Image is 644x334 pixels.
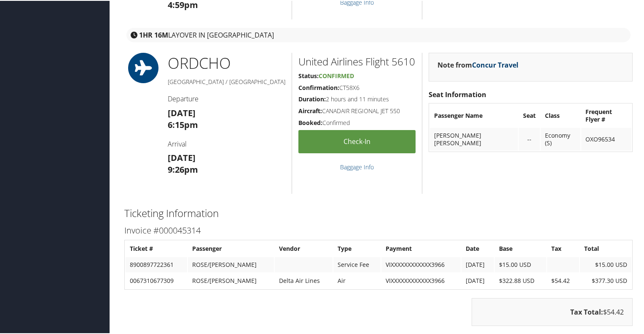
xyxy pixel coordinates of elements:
h2: United Airlines Flight 5610 [298,54,416,68]
td: Air [333,272,381,288]
td: $377.30 USD [580,272,631,288]
th: Ticket # [126,240,187,255]
td: [DATE] [462,256,494,272]
h5: CT58X6 [298,83,416,91]
td: ROSE/[PERSON_NAME] [188,256,274,272]
a: Check-in [298,129,416,152]
th: Seat [519,103,540,126]
h5: 2 hours and 11 minutes [298,94,416,103]
td: VIXXXXXXXXXXXX3966 [381,256,461,272]
h4: Departure [168,93,285,103]
strong: Aircraft: [298,106,322,114]
a: Baggage Info [340,162,374,170]
div: -- [523,135,536,142]
th: Payment [381,240,461,255]
th: Tax [547,240,579,255]
td: [PERSON_NAME] [PERSON_NAME] [430,127,518,150]
strong: Confirmation: [298,83,339,91]
strong: Seat Information [429,89,486,98]
td: $15.00 USD [580,256,631,272]
th: Base [495,240,546,255]
div: layover in [GEOGRAPHIC_DATA] [126,27,631,41]
td: ROSE/[PERSON_NAME] [188,272,274,288]
div: $54.42 [472,297,633,325]
h2: Ticketing Information [124,205,633,220]
td: $15.00 USD [495,256,546,272]
th: Date [462,240,494,255]
h1: ORD CHO [168,52,285,73]
th: Type [333,240,381,255]
strong: [DATE] [168,151,196,163]
strong: Note from [437,60,518,69]
h5: CANADAIR REGIONAL JET 550 [298,106,416,114]
strong: Duration: [298,94,326,102]
td: VIXXXXXXXXXXXX3966 [381,272,461,288]
td: Delta Air Lines [275,272,333,288]
strong: Tax Total: [570,307,603,316]
th: Frequent Flyer # [581,103,631,126]
strong: Status: [298,71,319,79]
td: [DATE] [462,272,494,288]
strong: Booked: [298,118,322,126]
h5: Confirmed [298,118,416,126]
td: Economy (S) [541,127,580,150]
th: Passenger Name [430,103,518,126]
h5: [GEOGRAPHIC_DATA] / [GEOGRAPHIC_DATA] [168,77,285,85]
td: 0067310677309 [126,272,187,288]
td: OXO96534 [581,127,631,150]
a: Concur Travel [472,60,518,69]
td: 8900897722361 [126,256,187,272]
th: Passenger [188,240,274,255]
td: $322.88 USD [495,272,546,288]
h4: Arrival [168,138,285,148]
th: Class [541,103,580,126]
th: Vendor [275,240,333,255]
span: Confirmed [319,71,354,79]
td: Service Fee [333,256,381,272]
h3: Invoice #000045314 [124,224,633,236]
td: $54.42 [547,272,579,288]
strong: 6:15pm [168,118,198,130]
strong: 9:26pm [168,163,198,174]
strong: 1HR 16M [139,30,168,39]
th: Total [580,240,631,255]
strong: [DATE] [168,106,196,118]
